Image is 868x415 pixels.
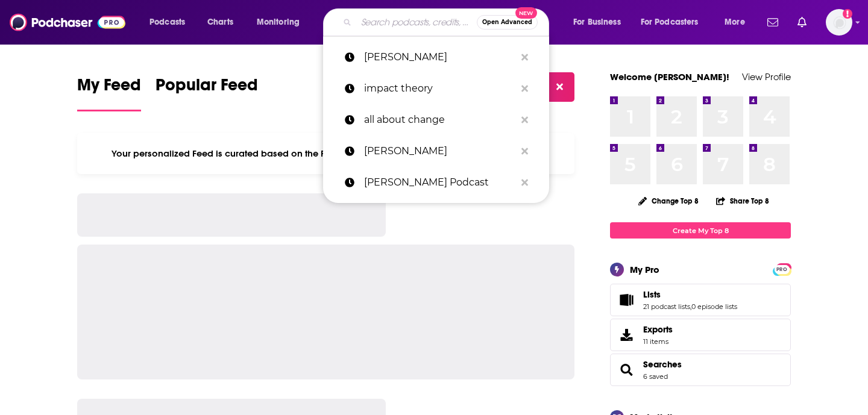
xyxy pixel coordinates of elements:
[323,73,549,104] a: impact theory
[565,13,636,32] button: open menu
[643,337,673,346] span: 11 items
[630,264,659,275] div: My Pro
[643,289,737,300] a: Lists
[643,372,668,381] a: 6 saved
[364,167,515,198] p: Kevin Miller Podcast
[614,361,638,378] a: Searches
[716,13,760,32] button: open menu
[364,136,515,167] p: guy kawasaki
[641,14,699,31] span: For Podcasters
[614,326,638,343] span: Exports
[763,12,783,33] a: Show notifications dropdown
[573,14,621,31] span: For Business
[643,324,673,335] span: Exports
[610,319,791,351] a: Exports
[826,9,852,36] button: Show profile menu
[610,354,791,386] span: Searches
[643,359,682,370] a: Searches
[257,14,300,31] span: Monitoring
[643,289,661,300] span: Lists
[614,292,638,308] a: Lists
[725,14,745,31] span: More
[826,9,852,36] span: Logged in as megcassidy
[643,302,690,311] a: 21 podcast lists
[715,189,770,213] button: Share Top 8
[610,222,791,239] a: Create My Top 8
[742,71,791,83] a: View Profile
[323,104,549,136] a: all about change
[610,284,791,316] span: Lists
[691,302,737,311] a: 0 episode lists
[248,13,315,32] button: open menu
[775,264,789,273] a: PRO
[207,14,233,31] span: Charts
[515,7,537,19] span: New
[690,302,691,311] span: ,
[633,13,716,32] button: open menu
[364,73,515,104] p: impact theory
[356,13,477,32] input: Search podcasts, credits, & more...
[364,104,515,136] p: all about change
[826,9,852,36] img: User Profile
[141,13,201,32] button: open menu
[482,19,532,25] span: Open Advanced
[77,75,141,102] span: My Feed
[323,42,549,73] a: [PERSON_NAME]
[156,75,258,102] span: Popular Feed
[775,265,789,274] span: PRO
[631,193,706,208] button: Change Top 8
[77,75,141,111] a: My Feed
[335,8,561,36] div: Search podcasts, credits, & more...
[77,133,574,174] div: Your personalized Feed is curated based on the Podcasts, Creators, Users, and Lists that you Follow.
[323,136,549,167] a: [PERSON_NAME]
[477,15,538,30] button: Open AdvancedNew
[156,75,258,111] a: Popular Feed
[610,71,729,83] a: Welcome [PERSON_NAME]!
[364,42,515,73] p: bill simmons
[793,12,811,33] a: Show notifications dropdown
[843,9,852,19] svg: Add a profile image
[149,14,185,31] span: Podcasts
[10,11,125,34] img: Podchaser - Follow, Share and Rate Podcasts
[323,167,549,198] a: [PERSON_NAME] Podcast
[200,13,241,32] a: Charts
